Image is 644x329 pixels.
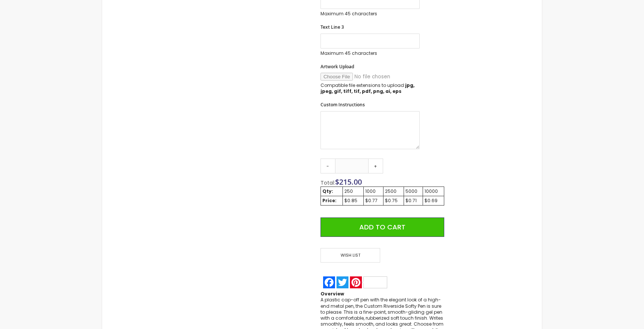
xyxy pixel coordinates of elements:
[321,291,344,297] strong: Overview
[321,11,420,17] p: Maximum 45 characters
[321,159,335,173] a: -
[368,159,383,173] a: +
[321,82,420,94] p: Compatible file extensions to upload:
[405,188,422,194] div: 5000
[424,198,442,204] div: $0.69
[321,24,344,30] span: Text Line 3
[322,197,337,204] strong: Price:
[365,198,382,204] div: $0.77
[321,50,420,56] p: Maximum 45 characters
[321,82,414,94] strong: jpg, jpeg, gif, tiff, tif, pdf, png, ai, eps
[321,217,444,237] button: Add to Cart
[335,177,362,187] span: $
[424,188,442,194] div: 10000
[344,198,362,204] div: $0.85
[336,276,349,288] a: Twitter
[405,198,422,204] div: $0.71
[385,188,402,194] div: 2500
[322,188,333,194] strong: Qty:
[359,222,405,232] span: Add to Cart
[321,179,335,187] span: Total:
[339,177,362,187] span: 215.00
[321,63,354,70] span: Artwork Upload
[321,248,382,263] a: Wish List
[321,248,380,263] span: Wish List
[385,198,402,204] div: $0.75
[321,101,365,108] span: Custom Instructions
[344,188,362,194] div: 250
[365,188,382,194] div: 1000
[322,276,336,288] a: Facebook
[349,276,388,288] a: Pinterest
